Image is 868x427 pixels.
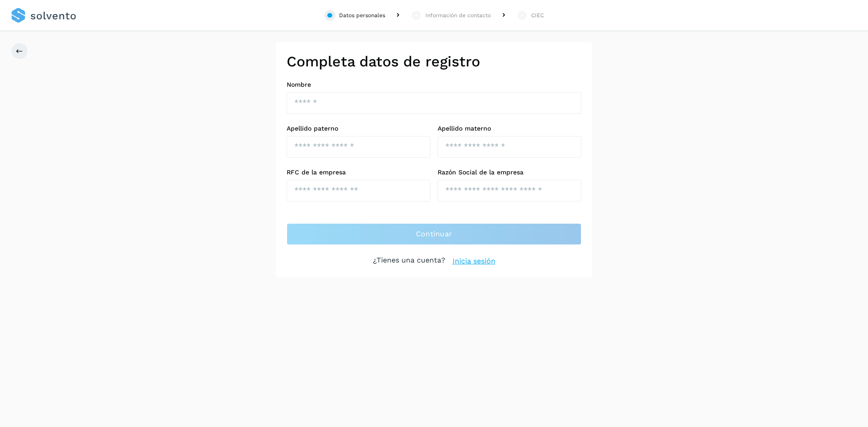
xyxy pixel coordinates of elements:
[287,125,430,132] label: Apellido paterno
[438,125,581,132] label: Apellido materno
[287,223,581,245] button: Continuar
[373,256,445,267] p: ¿Tienes una cuenta?
[287,53,581,70] h2: Completa datos de registro
[453,256,495,267] a: Inicia sesión
[438,169,581,176] label: Razón Social de la empresa
[287,169,430,176] label: RFC de la empresa
[425,11,491,19] div: Información de contacto
[531,11,544,19] div: CIEC
[416,229,453,239] span: Continuar
[339,11,385,19] div: Datos personales
[287,81,581,89] label: Nombre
